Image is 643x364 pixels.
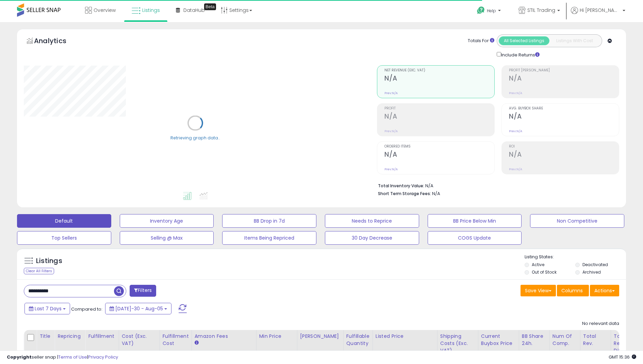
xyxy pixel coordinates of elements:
[120,231,214,245] button: Selling @ Max
[88,333,116,340] div: Fulfillment
[58,354,87,360] a: Terms of Use
[571,7,625,22] a: Hi [PERSON_NAME]
[378,191,431,196] b: Short Term Storage Fees:
[7,354,118,361] div: seller snap | |
[17,231,111,245] button: Top Sellers
[487,8,496,14] span: Help
[384,69,494,72] span: Net Revenue (Exc. VAT)
[532,262,544,267] label: Active
[163,333,189,347] div: Fulfillment Cost
[509,112,619,122] h2: N/A
[35,305,62,312] span: Last 7 Days
[105,303,171,314] button: [DATE]-30 - Aug-05
[561,287,583,294] span: Columns
[499,36,549,45] button: All Selected Listings
[428,214,522,228] button: BB Price Below Min
[614,333,627,354] div: Total Rev. Diff.
[509,167,522,171] small: Prev: N/A
[94,7,116,14] span: Overview
[590,285,619,296] button: Actions
[7,354,32,360] strong: Copyright
[509,91,522,95] small: Prev: N/A
[472,1,508,22] a: Help
[259,333,294,340] div: Min Price
[142,7,160,14] span: Listings
[527,7,555,14] span: STIL Trading
[509,151,619,160] h2: N/A
[428,231,522,245] button: COGS Update
[509,69,619,72] span: Profit [PERSON_NAME]
[532,269,557,275] label: Out of Stock
[34,36,80,47] h5: Analytics
[204,3,216,10] div: Tooltip anchor
[609,354,636,360] span: 2025-08-13 15:36 GMT
[39,333,52,340] div: Title
[378,183,424,189] b: Total Inventory Value:
[509,74,619,84] h2: N/A
[384,129,398,133] small: Prev: N/A
[183,7,205,14] span: DataHub
[384,107,494,110] span: Profit
[522,333,547,347] div: BB Share 24h.
[582,320,619,327] div: No relevant data
[36,256,62,266] h5: Listings
[509,129,522,133] small: Prev: N/A
[521,285,556,296] button: Save View
[24,303,70,314] button: Last 7 Days
[492,51,548,58] div: Include Returns
[509,145,619,149] span: ROI
[509,107,619,110] span: Avg. Buybox Share
[583,333,608,347] div: Total Rev.
[120,214,214,228] button: Inventory Age
[530,214,624,228] button: Non Competitive
[71,306,102,312] span: Compared to:
[170,135,220,141] div: Retrieving graph data..
[325,231,419,245] button: 30 Day Decrease
[300,333,341,340] div: [PERSON_NAME]
[122,333,157,347] div: Cost (Exc. VAT)
[115,305,163,312] span: [DATE]-30 - Aug-05
[195,333,253,340] div: Amazon Fees
[384,112,494,122] h2: N/A
[222,231,316,245] button: Items Being Repriced
[376,333,434,340] div: Listed Price
[477,6,485,15] i: Get Help
[384,145,494,149] span: Ordered Items
[57,333,82,340] div: Repricing
[17,214,111,228] button: Default
[432,190,440,197] span: N/A
[384,167,398,171] small: Prev: N/A
[378,181,614,189] li: N/A
[525,254,626,260] p: Listing States:
[384,74,494,84] h2: N/A
[440,333,475,354] div: Shipping Costs (Exc. VAT)
[346,333,370,347] div: Fulfillable Quantity
[549,36,600,45] button: Listings With Cost
[553,333,577,347] div: Num of Comp.
[557,285,589,296] button: Columns
[195,340,199,346] small: Amazon Fees.
[580,7,621,14] span: Hi [PERSON_NAME]
[222,214,316,228] button: BB Drop in 7d
[468,38,494,44] div: Totals For
[481,333,516,347] div: Current Buybox Price
[582,262,608,267] label: Deactivated
[325,214,419,228] button: Needs to Reprice
[384,151,494,160] h2: N/A
[24,268,54,274] div: Clear All Filters
[130,285,156,297] button: Filters
[384,91,398,95] small: Prev: N/A
[88,354,118,360] a: Privacy Policy
[582,269,601,275] label: Archived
